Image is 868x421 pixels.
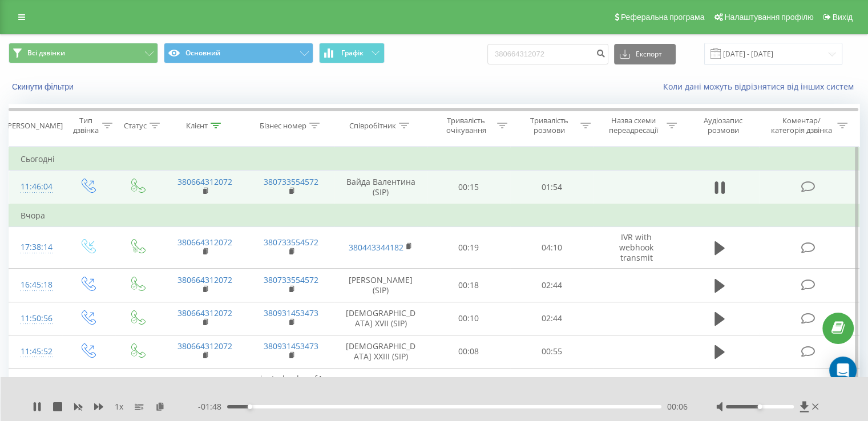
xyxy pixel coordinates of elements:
[768,116,834,135] div: Коментар/категорія дзвінка
[9,204,859,227] td: Вчора
[177,237,232,248] a: 380664312072
[264,176,318,187] a: 380733554572
[510,171,593,204] td: 01:54
[510,302,593,335] td: 02:44
[593,226,679,269] td: IVR with webhook transmit
[5,121,63,131] div: [PERSON_NAME]
[177,176,232,187] a: 380664312072
[833,13,853,22] span: Вихід
[427,368,510,410] td: 00:11
[21,236,51,258] div: 17:38:14
[164,43,313,63] button: Основний
[319,43,385,63] button: Графік
[186,121,208,131] div: Клієнт
[724,13,813,22] span: Налаштування профілю
[21,274,51,296] div: 16:45:18
[663,81,859,92] a: Коли дані можуть відрізнятися вiд інших систем
[510,368,593,410] td: 05:00
[27,48,65,58] span: Всі дзвінки
[9,82,79,92] button: Скинути фільтри
[341,49,364,57] span: Графік
[427,269,510,302] td: 00:18
[614,44,676,64] button: Експорт
[667,401,688,412] span: 00:06
[427,302,510,335] td: 00:10
[427,335,510,368] td: 00:08
[21,341,51,363] div: 11:45:52
[334,335,427,368] td: [DEMOGRAPHIC_DATA] XXIII (SIP)
[9,148,859,171] td: Сьогодні
[487,44,608,64] input: Пошук за номером
[260,121,306,131] div: Бізнес номер
[264,237,318,248] a: 380733554572
[690,116,757,135] div: Аудіозапис розмови
[757,404,762,409] div: Accessibility label
[427,171,510,204] td: 00:15
[248,368,334,410] td: justschoolme_f4_2_o_honcharenko
[115,401,123,412] span: 1 x
[9,43,158,63] button: Всі дзвінки
[248,404,252,409] div: Accessibility label
[72,116,99,135] div: Тип дзвінка
[349,121,396,131] div: Співробітник
[264,274,318,285] a: 380733554572
[177,274,232,285] a: 380664312072
[427,226,510,269] td: 00:19
[177,341,232,351] a: 380664312072
[829,357,857,384] div: Open Intercom Messenger
[334,171,427,204] td: Вайда Валентина (SIP)
[520,116,578,135] div: Тривалість розмови
[177,307,232,318] a: 380664312072
[198,401,227,412] span: - 01:48
[438,116,495,135] div: Тривалість очікування
[621,13,705,22] span: Реферальна програма
[604,116,664,135] div: Назва схеми переадресації
[510,226,593,269] td: 04:10
[510,269,593,302] td: 02:44
[21,176,51,198] div: 11:46:04
[334,302,427,335] td: [DEMOGRAPHIC_DATA] XVII (SIP)
[264,307,318,318] a: 380931453473
[510,335,593,368] td: 00:55
[21,307,51,330] div: 11:50:56
[349,242,403,253] a: 380443344182
[124,121,147,131] div: Статус
[334,368,427,410] td: Forward IV (SIP)
[264,341,318,351] a: 380931453473
[334,269,427,302] td: [PERSON_NAME] (SIP)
